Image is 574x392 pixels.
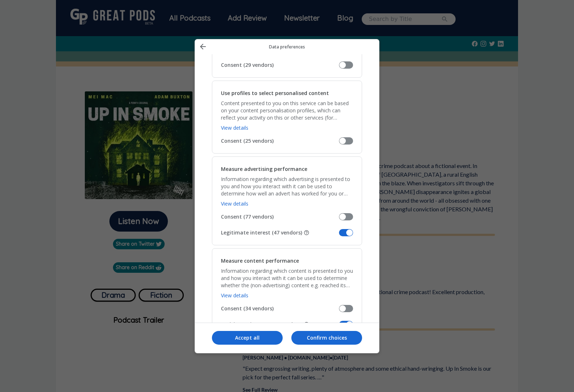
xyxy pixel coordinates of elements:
span: Legitimate interest (47 vendors) [221,229,339,236]
p: Accept all [212,334,283,341]
span: Consent (29 vendors) [221,61,339,69]
button: Confirm choices [291,331,362,345]
button: Accept all [212,331,283,345]
span: Consent (25 vendors) [221,137,339,145]
p: Information regarding which advertising is presented to you and how you interact with it can be u... [221,176,353,197]
p: Content presented to you on this service can be based on your content personalisation profiles, w... [221,100,353,121]
button: Some vendors are not asking for your consent, but are using your personal data on the basis of th... [304,322,309,327]
button: Some vendors are not asking for your consent, but are using your personal data on the basis of th... [304,230,309,236]
a: View details, Create profiles to personalise content [221,48,248,55]
h2: Use profiles to select personalised content [221,90,329,97]
span: Consent (77 vendors) [221,213,339,220]
h2: Measure content performance [221,257,299,264]
p: Data preferences [209,44,365,50]
span: Consent (34 vendors) [221,305,339,312]
a: View details, Use profiles to select personalised content [221,124,248,131]
a: View details, Measure advertising performance [221,200,248,207]
a: View details, Measure content performance [221,292,248,299]
p: Information regarding which content is presented to you and how you interact with it can be used ... [221,267,353,289]
span: Legitimate interest (15 vendors) [221,321,339,328]
p: Confirm choices [291,334,362,341]
button: Back [196,42,209,51]
h2: Measure advertising performance [221,165,307,173]
div: Manage your data [195,39,379,353]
